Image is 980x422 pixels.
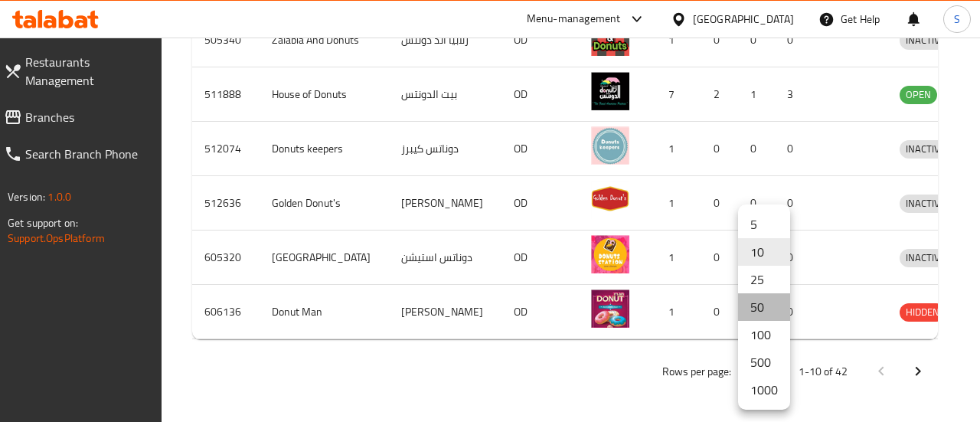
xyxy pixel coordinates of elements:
li: 5 [738,211,790,238]
li: 50 [738,293,790,321]
li: 25 [738,266,790,293]
li: 100 [738,321,790,348]
li: 10 [738,238,790,266]
li: 1000 [738,376,790,404]
li: 500 [738,348,790,376]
